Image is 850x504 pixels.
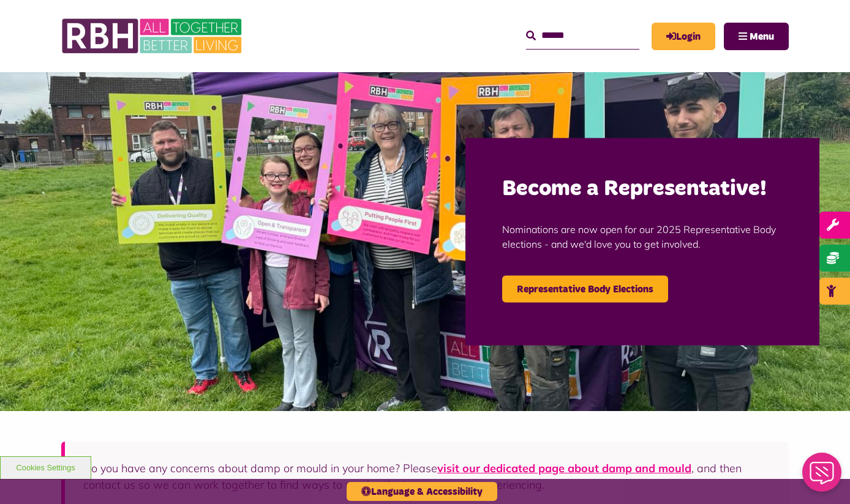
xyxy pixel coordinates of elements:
a: visit our dedicated page about damp and mould [437,461,691,475]
h2: Become a Representative! [502,175,783,204]
button: Language & Accessibility [347,482,497,501]
a: Representative Body Elections [502,276,668,303]
input: Search [526,23,639,49]
p: Do you have any concerns about damp or mould in your home? Please , and then contact us so we can... [83,460,770,493]
span: Menu [750,32,774,42]
iframe: Netcall Web Assistant for live chat [795,449,850,504]
a: MyRBH [652,23,715,50]
img: RBH [61,12,245,60]
p: Nominations are now open for our 2025 Representative Body elections - and we'd love you to get in... [502,204,783,270]
button: Navigation [724,23,789,50]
